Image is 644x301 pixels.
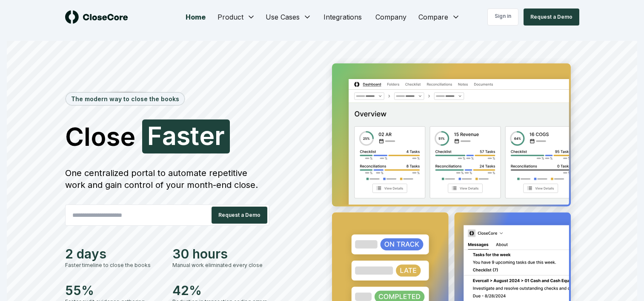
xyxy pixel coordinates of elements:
div: 42% [172,283,269,298]
button: Request a Demo [524,9,579,26]
button: Use Cases [260,9,317,26]
div: One centralized portal to automate repetitive work and gain control of your month-end close. [65,167,269,191]
button: Request a Demo [212,207,267,224]
span: r [215,123,225,148]
span: Close [65,124,135,149]
div: 2 days [65,246,162,261]
button: Compare [413,9,465,26]
a: Integrations [317,9,369,26]
a: Company [369,9,413,26]
span: Product [218,12,243,22]
span: e [199,123,215,148]
button: Product [212,9,260,26]
div: 30 hours [172,246,269,261]
span: s [177,123,190,148]
div: Faster timeline to close the books [65,261,162,269]
span: a [162,123,177,148]
span: Use Cases [266,12,300,22]
span: Compare [418,12,448,22]
a: Home [179,9,212,26]
span: t [190,123,199,148]
div: 55% [65,283,162,298]
span: F [147,123,162,148]
div: The modern way to close the books [66,93,184,105]
div: Manual work eliminated every close [172,261,269,269]
img: logo [65,10,128,24]
a: Sign in [487,9,518,26]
